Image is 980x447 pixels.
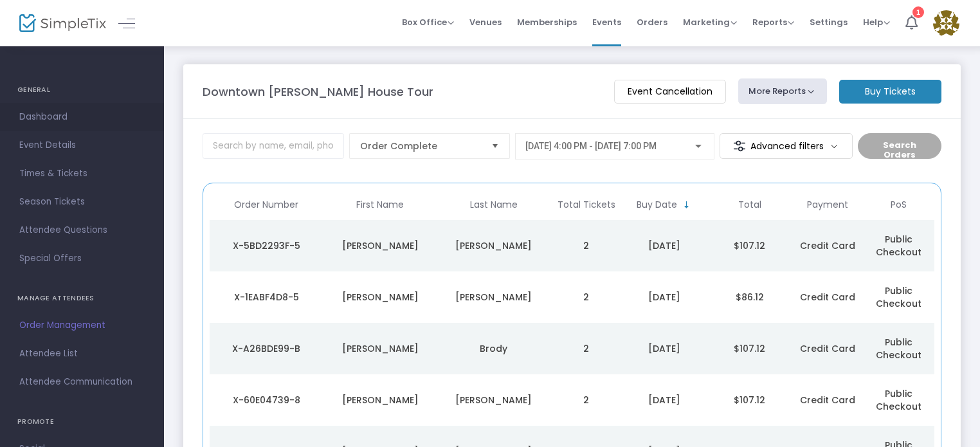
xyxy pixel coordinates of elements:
[683,16,737,28] span: Marketing
[637,199,677,210] span: Buy Date
[17,77,147,103] h4: GENERAL
[327,239,434,252] div: Nancy
[327,342,434,355] div: Melissa
[327,291,434,304] div: Nancy
[707,374,792,426] td: $107.12
[707,220,792,271] td: $107.12
[800,239,855,252] span: Credit Card
[17,409,147,435] h4: PROMOTE
[19,109,145,125] span: Dashboard
[550,374,621,426] td: 2
[550,271,621,323] td: 2
[592,6,621,39] span: Events
[203,133,344,159] input: Search by name, email, phone, order number, ip address, or last 4 digits of card
[876,284,921,310] span: Public Checkout
[738,78,827,104] button: More Reports
[440,291,548,304] div: Kelley
[203,83,433,100] m-panel-title: Downtown [PERSON_NAME] House Tour
[440,342,548,355] div: Brody
[876,336,921,361] span: Public Checkout
[625,239,704,252] div: 8/19/2025
[402,16,454,28] span: Box Office
[517,6,577,39] span: Memberships
[912,6,924,18] div: 1
[360,140,481,152] span: Order Complete
[327,394,434,406] div: Lisa
[637,6,667,39] span: Orders
[550,220,621,271] td: 2
[19,250,145,267] span: Special Offers
[19,345,145,362] span: Attendee List
[807,199,848,210] span: Payment
[213,239,320,252] div: X-5BD2293F-5
[486,134,504,158] button: Select
[525,141,657,151] span: [DATE] 4:00 PM - [DATE] 7:00 PM
[707,323,792,374] td: $107.12
[19,374,145,390] span: Attendee Communication
[863,16,890,28] span: Help
[234,199,298,210] span: Order Number
[733,140,746,152] img: filter
[707,271,792,323] td: $86.12
[625,342,704,355] div: 8/18/2025
[625,291,704,304] div: 8/19/2025
[19,194,145,210] span: Season Tickets
[876,233,921,259] span: Public Checkout
[440,239,548,252] div: Lasersohn
[614,80,726,104] m-button: Event Cancellation
[625,394,704,406] div: 8/18/2025
[356,199,404,210] span: First Name
[738,199,761,210] span: Total
[682,200,692,210] span: Sortable
[440,394,548,406] div: Schroeder Bevis
[19,137,145,154] span: Event Details
[19,165,145,182] span: Times & Tickets
[213,394,320,406] div: X-60E04739-8
[19,222,145,239] span: Attendee Questions
[550,190,621,220] th: Total Tickets
[810,6,848,39] span: Settings
[550,323,621,374] td: 2
[19,317,145,334] span: Order Management
[213,342,320,355] div: X-A26BDE99-B
[800,394,855,406] span: Credit Card
[469,6,502,39] span: Venues
[800,291,855,304] span: Credit Card
[752,16,794,28] span: Reports
[720,133,853,159] m-button: Advanced filters
[17,286,147,311] h4: MANAGE ATTENDEES
[876,387,921,413] span: Public Checkout
[470,199,518,210] span: Last Name
[839,80,941,104] m-button: Buy Tickets
[891,199,907,210] span: PoS
[213,291,320,304] div: X-1EABF4D8-5
[800,342,855,355] span: Credit Card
